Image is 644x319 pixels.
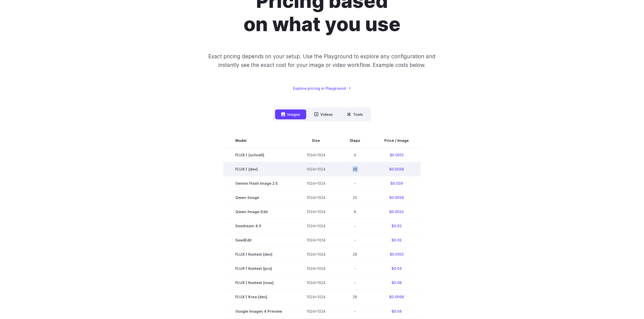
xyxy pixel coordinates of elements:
[223,276,294,290] td: FLUX.1 Kontext [max]
[294,290,338,304] td: 1024x1024
[223,148,294,162] td: FLUX.1 [schnell]
[338,276,372,290] td: -
[372,162,421,176] td: $0.0038
[294,233,338,247] td: 1024x1024
[223,290,294,304] td: FLUX.1 Krea [dev]
[372,176,421,191] td: $0.039
[223,191,294,205] td: Qwen-Image
[338,247,372,261] td: 28
[338,134,372,148] th: Steps
[338,219,372,233] td: -
[372,276,421,290] td: $0.08
[294,148,338,162] td: 1024x1024
[294,261,338,276] td: 1024x1024
[223,247,294,261] td: FLUX.1 Kontext [dev]
[308,109,339,119] button: Videos
[293,85,351,91] a: Explore pricing in Playground
[372,134,421,148] th: Price / Image
[294,176,338,191] td: 1024x1024
[294,304,338,318] td: 1024x1024
[338,176,372,191] td: -
[223,233,294,247] td: SeedEdit
[223,304,294,318] td: Google Imagen 4 Preview
[223,162,294,176] td: FLUX.1 [dev]
[338,191,372,205] td: 20
[372,191,421,205] td: $0.0058
[372,233,421,247] td: $0.03
[338,290,372,304] td: 28
[338,205,372,219] td: 8
[223,261,294,276] td: FLUX.1 Kontext [pro]
[235,180,282,186] span: Gemini Flash Image 2.5
[372,290,421,304] td: $0.0098
[372,304,421,318] td: $0.04
[372,219,421,233] td: $0.03
[338,304,372,318] td: -
[294,247,338,261] td: 1024x1024
[372,205,421,219] td: $0.0032
[338,162,372,176] td: 28
[294,276,338,290] td: 1024x1024
[338,148,372,162] td: 4
[338,233,372,247] td: -
[341,109,369,119] button: Tools
[372,247,421,261] td: $0.0105
[294,219,338,233] td: 1024x1024
[223,205,294,219] td: Qwen-Image-Edit
[223,219,294,233] td: Seedream 4.0
[294,205,338,219] td: 1024x1024
[275,109,306,119] button: Images
[294,191,338,205] td: 1024x1024
[338,261,372,276] td: -
[223,134,294,148] th: Model
[372,148,421,162] td: $0.0013
[199,52,445,69] p: Exact pricing depends on your setup. Use the Playground to explore any configuration and instantl...
[372,261,421,276] td: $0.04
[294,134,338,148] th: Size
[294,162,338,176] td: 1024x1024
